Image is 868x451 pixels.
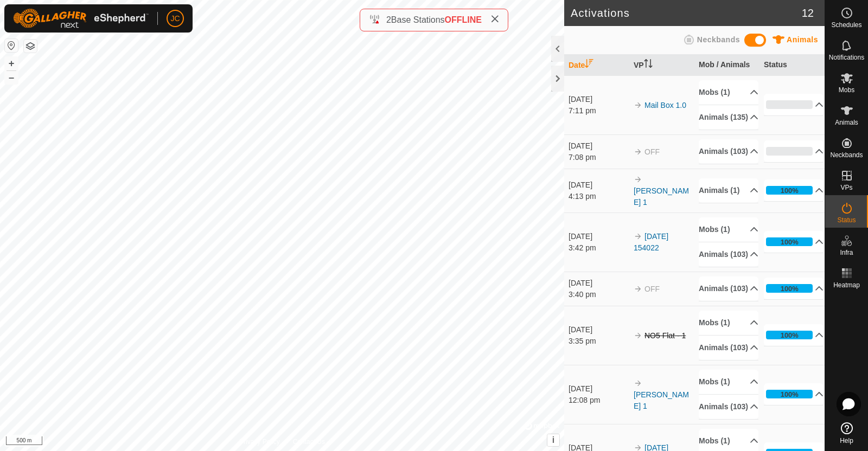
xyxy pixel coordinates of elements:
[569,242,628,254] div: 3:42 pm
[833,282,860,288] span: Heatmap
[699,242,758,267] p-accordion-header: Animals (103)
[781,284,799,294] div: 100%
[764,383,824,405] p-accordion-header: 100%
[569,152,628,163] div: 7:08 pm
[840,437,853,444] span: Help
[766,237,813,246] div: 100%
[802,5,814,21] span: 12
[697,35,740,44] span: Neckbands
[552,435,554,444] span: i
[569,278,628,289] div: [DATE]
[644,285,660,293] span: OFF
[766,284,813,293] div: 100%
[764,324,824,346] p-accordion-header: 100%
[5,71,18,84] button: –
[781,237,799,247] div: 100%
[24,40,37,53] button: Map Layers
[569,94,628,105] div: [DATE]
[634,390,689,410] a: [PERSON_NAME] 1
[644,331,686,340] s: NO5 Flat - 1
[644,61,653,69] p-sorticon: Activate to sort
[569,179,628,191] div: [DATE]
[766,390,813,398] div: 100%
[766,147,813,156] div: 0%
[699,311,758,335] p-accordion-header: Mobs (1)
[699,336,758,360] p-accordion-header: Animals (103)
[699,276,758,301] p-accordion-header: Animals (103)
[781,389,799,400] div: 100%
[170,13,180,24] span: JC
[787,35,818,44] span: Animals
[634,379,642,388] img: arrow
[634,147,642,156] img: arrow
[564,55,629,76] th: Date
[766,186,813,195] div: 100%
[644,147,660,156] span: OFF
[699,178,758,203] p-accordion-header: Animals (1)
[386,15,391,24] span: 2
[634,285,642,293] img: arrow
[571,7,802,20] h2: Activations
[829,54,864,61] span: Notifications
[634,186,689,207] a: [PERSON_NAME] 1
[699,105,758,130] p-accordion-header: Animals (135)
[699,370,758,394] p-accordion-header: Mobs (1)
[569,395,628,406] div: 12:08 pm
[764,179,824,201] p-accordion-header: 100%
[634,331,642,340] img: arrow
[391,15,445,24] span: Base Stations
[764,231,824,253] p-accordion-header: 100%
[569,324,628,336] div: [DATE]
[569,191,628,202] div: 4:13 pm
[699,139,758,164] p-accordion-header: Animals (103)
[634,101,642,109] img: arrow
[699,80,758,105] p-accordion-header: Mobs (1)
[293,437,325,447] a: Contact Us
[839,87,854,93] span: Mobs
[764,140,824,162] p-accordion-header: 0%
[5,57,18,70] button: +
[634,175,642,184] img: arrow
[764,278,824,299] p-accordion-header: 100%
[634,232,668,252] a: [DATE] 154022
[569,336,628,347] div: 3:35 pm
[831,22,861,28] span: Schedules
[835,119,858,126] span: Animals
[239,437,280,447] a: Privacy Policy
[585,61,593,69] p-sorticon: Activate to sort
[569,231,628,242] div: [DATE]
[634,232,642,241] img: arrow
[766,100,813,109] div: 0%
[5,39,18,52] button: Reset Map
[840,249,853,256] span: Infra
[569,289,628,300] div: 3:40 pm
[837,217,856,223] span: Status
[764,94,824,115] p-accordion-header: 0%
[699,217,758,242] p-accordion-header: Mobs (1)
[825,418,868,448] a: Help
[781,185,799,196] div: 100%
[547,434,559,446] button: i
[766,331,813,339] div: 100%
[629,55,694,76] th: VP
[569,105,628,117] div: 7:11 pm
[759,55,825,76] th: Status
[569,140,628,152] div: [DATE]
[644,101,686,109] a: Mail Box 1.0
[694,55,759,76] th: Mob / Animals
[699,395,758,419] p-accordion-header: Animals (103)
[569,383,628,395] div: [DATE]
[781,330,799,340] div: 100%
[840,184,852,191] span: VPs
[13,9,149,28] img: Gallagher Logo
[445,15,482,24] span: OFFLINE
[830,152,863,158] span: Neckbands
